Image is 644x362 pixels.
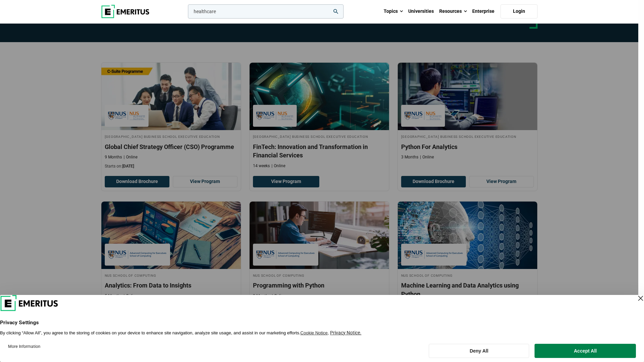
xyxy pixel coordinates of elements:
[188,4,344,19] input: woocommerce-product-search-field-0
[501,4,538,19] a: Login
